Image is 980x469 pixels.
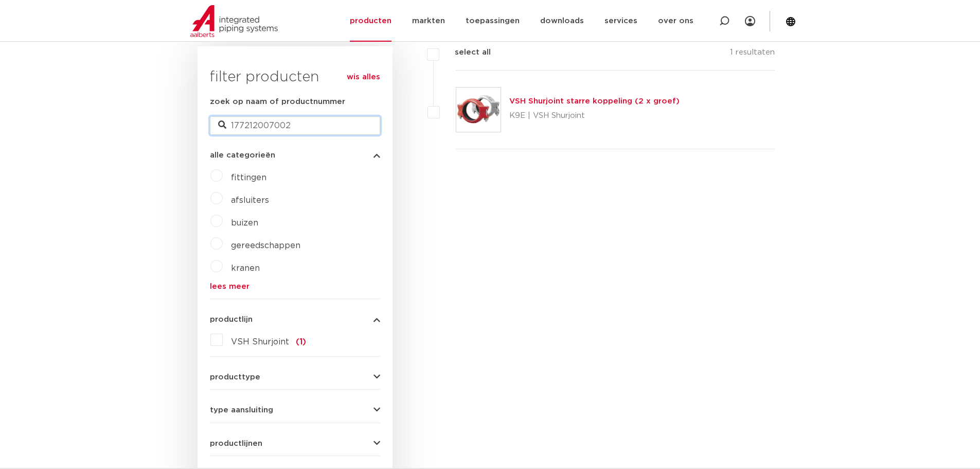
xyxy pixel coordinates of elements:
[210,151,275,159] span: alle categorieën
[456,88,501,132] img: Thumbnail for VSH Shurjoint starre koppeling (2 x groef)
[210,406,380,414] button: type aansluiting
[210,283,380,290] a: lees meer
[231,338,289,346] span: VSH Shurjoint
[210,316,253,323] span: productlijn
[231,219,258,227] a: buizen
[730,46,775,62] p: 1 resultaten
[439,46,491,59] label: select all
[296,338,306,346] span: (1)
[231,264,260,272] a: kranen
[347,71,380,83] a: wis alles
[509,97,680,105] a: VSH Shurjoint starre koppeling (2 x groef)
[210,67,380,88] h3: filter producten
[210,440,380,447] button: productlijnen
[210,406,273,414] span: type aansluiting
[231,241,300,250] a: gereedschappen
[210,373,260,381] span: producttype
[210,116,380,135] input: zoeken
[231,173,266,182] a: fittingen
[210,440,262,447] span: productlijnen
[210,373,380,381] button: producttype
[210,96,345,108] label: zoek op naam of productnummer
[210,151,380,159] button: alle categorieën
[509,108,680,124] p: K9E | VSH Shurjoint
[210,316,380,323] button: productlijn
[231,196,269,204] a: afsluiters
